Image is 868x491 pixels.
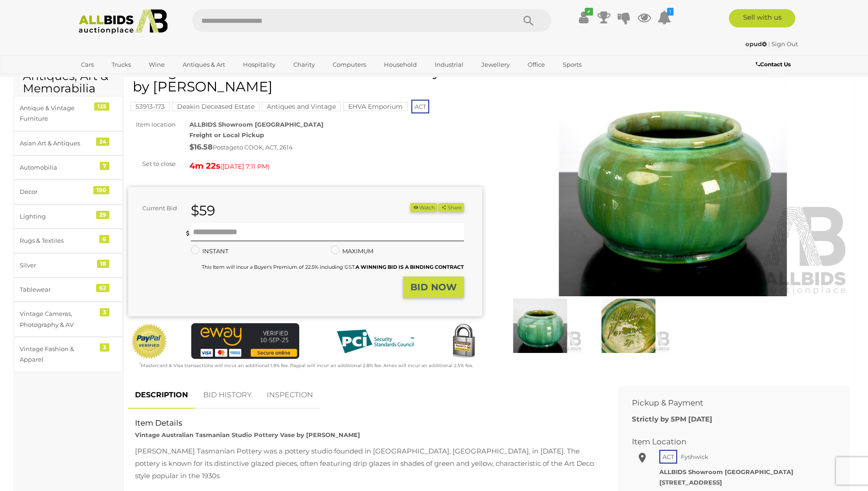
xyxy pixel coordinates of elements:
span: | [768,40,770,48]
div: [PERSON_NAME] Tasmanian Pottery was a pottery studio founded in [GEOGRAPHIC_DATA], [GEOGRAPHIC_DA... [135,445,598,482]
a: Sign Out [771,40,798,48]
span: Fyshwick [679,451,711,463]
a: Contact Us [756,59,793,69]
a: Sports [557,57,588,72]
li: Watch this item [410,203,437,213]
a: Hospitality [237,57,281,72]
span: [DATE] 7:11 PM [222,162,268,171]
a: opud [745,40,768,48]
a: [GEOGRAPHIC_DATA] [75,72,152,87]
div: Decor [20,187,95,197]
strong: Freight or Local Pickup [189,131,264,139]
div: 29 [96,211,109,219]
strong: [STREET_ADDRESS] [659,479,722,486]
i: 1 [667,8,674,16]
a: Charity [287,57,321,72]
h2: Pickup & Payment [632,399,822,407]
h2: Item Location [632,438,822,446]
button: Search [506,9,551,32]
a: Decor 190 [14,180,123,204]
div: Vintage Fashion & Apparel [20,344,95,365]
strong: Vintage Australian Tasmanian Studio Pottery Vase by [PERSON_NAME] [135,431,360,438]
a: Sell with us [729,9,795,27]
span: ACT [659,450,677,464]
strong: ALLBIDS Showroom [GEOGRAPHIC_DATA] [189,121,323,128]
a: Antiques and Vintage [262,103,341,110]
button: Watch [410,203,437,213]
a: Cars [75,57,100,72]
a: Antique & Vintage Furniture 125 [14,96,123,131]
mark: EHVA Emporium [343,102,408,111]
a: Rugs & Textiles 6 [14,229,123,253]
h1: Vintage Australian Tasmanian Studio Pottery Vase by [PERSON_NAME] [133,64,480,94]
a: Computers [327,57,372,72]
img: Vintage Australian Tasmanian Studio Pottery Vase by McHugh Pottery [498,299,582,352]
a: Jewellery [475,57,516,72]
a: Tablewear 62 [14,278,123,302]
a: BID HISTORY [196,382,259,409]
strong: ALLBIDS Showroom [GEOGRAPHIC_DATA] [659,468,793,475]
a: 1 [658,9,671,26]
i: ✔ [585,8,593,16]
a: Automobilia 7 [14,155,123,180]
a: Household [378,57,423,72]
div: 62 [96,284,109,292]
a: Vintage Fashion & Apparel 3 [14,337,123,372]
small: Mastercard & Visa transactions will incur an additional 1.9% fee. Paypal will incur an additional... [140,363,473,368]
img: Vintage Australian Tasmanian Studio Pottery Vase by McHugh Pottery [587,299,670,352]
div: Postage [189,141,482,154]
div: Lighting [20,211,95,222]
b: Contact Us [756,61,791,68]
a: Office [522,57,551,72]
a: INSPECTION [260,382,320,409]
a: Trucks [106,57,137,72]
div: Tablewear [20,284,95,295]
div: 125 [94,102,109,111]
mark: Antiques and Vintage [262,102,341,111]
b: Strictly by 5PM [DATE] [632,415,712,423]
strong: $16.58 [189,143,213,151]
div: 24 [96,138,109,146]
strong: BID NOW [410,282,457,293]
div: 3 [100,343,109,352]
div: 7 [100,162,109,170]
img: Secured by Rapid SSL [445,323,482,360]
b: A WINNING BID IS A BINDING CONTRACT [356,264,464,270]
a: Vintage Cameras, Photography & AV 3 [14,302,123,337]
div: Asian Art & Antiques [20,138,95,149]
a: Lighting 29 [14,204,123,229]
img: Official PayPal Seal [130,323,168,360]
strong: opud [745,40,767,48]
a: EHVA Emporium [343,103,408,110]
div: Automobilia [20,162,95,173]
span: ACT [411,100,429,113]
span: ( ) [221,163,270,170]
a: ✔ [577,9,591,26]
a: Deakin Deceased Estate [172,103,259,110]
div: 3 [100,308,109,316]
label: MAXIMUM [331,246,373,256]
img: eWAY Payment Gateway [191,323,299,359]
h2: Antiques, Art & Memorabilia [23,70,114,95]
div: 6 [99,235,109,243]
a: Asian Art & Antiques 24 [14,131,123,155]
a: DESCRIPTION [128,382,195,409]
h2: Item Details [135,419,598,427]
mark: 53913-173 [130,102,170,111]
div: Set to close [121,159,183,169]
img: Allbids.com.au [74,9,173,34]
a: Silver 18 [14,253,123,278]
img: Vintage Australian Tasmanian Studio Pottery Vase by McHugh Pottery [496,69,850,297]
div: Item location [121,119,183,130]
div: 190 [93,186,109,194]
div: Vintage Cameras, Photography & AV [20,309,95,330]
small: This Item will incur a Buyer's Premium of 22.5% including GST. [202,264,464,270]
div: Current Bid [128,203,184,213]
mark: Deakin Deceased Estate [172,102,259,111]
a: Wine [143,57,171,72]
img: PCI DSS compliant [329,323,421,360]
div: Silver [20,260,95,271]
a: Antiques & Art [177,57,231,72]
span: to COOK, ACT, 2614 [237,144,293,151]
strong: $59 [191,202,215,219]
